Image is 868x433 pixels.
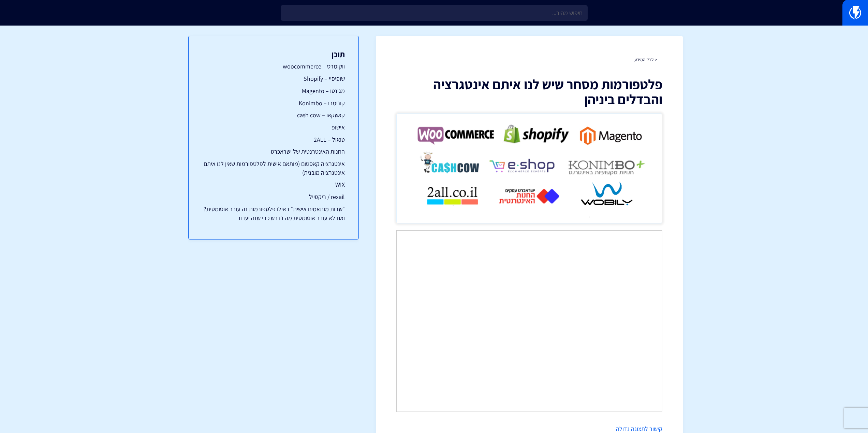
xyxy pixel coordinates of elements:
a: WIX [202,180,345,189]
a: ״שדות מותאמים אישית״ באילו פלטפורמות זה עובר אוטומטית? ואם לא עובר אוטומטית מה נדרש כדי שזה יעבור [202,205,345,222]
a: קאשקאו – cash cow [202,111,345,120]
a: קונימבו – Konimbo [202,99,345,108]
a: rexail / ריקסייל [202,192,345,201]
a: שופיפיי – Shopify [202,74,345,83]
a: מג'נטו – Magento [202,87,345,95]
a: ווקומרס – woocommerce [202,62,345,71]
a: אינטגרציה קאסטום (מותאם אישית לפלטפורמות שאין לנו איתם אינטגרציה מובנית) [202,159,345,177]
a: קישור לתצוגה גדולה [616,425,662,433]
h1: פלטפורמות מסחר שיש לנו איתם אינטגרציה והבדלים ביניהן [396,77,662,107]
a: אישופ [202,123,345,132]
a: החנות האינטרנטית של ישראכרט [202,147,345,156]
input: חיפוש מהיר... [281,5,588,21]
a: < לכל המידע [634,57,657,63]
a: טואול – 2ALL [202,135,345,144]
h3: תוכן [202,50,345,59]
